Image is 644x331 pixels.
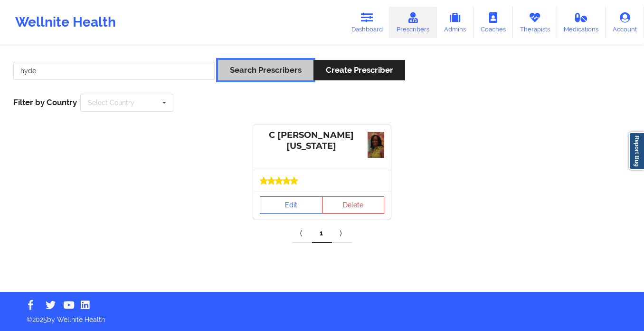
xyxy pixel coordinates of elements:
[13,97,77,107] span: Filter by Country
[292,224,312,243] a: Previous item
[260,130,384,152] div: C [PERSON_NAME][US_STATE]
[218,60,313,80] button: Search Prescribers
[20,308,624,324] p: © 2025 by Wellnite Health
[606,7,644,38] a: Account
[13,62,215,80] input: Search Keywords
[474,7,513,38] a: Coaches
[629,132,644,170] a: Report Bug
[292,224,352,243] div: Pagination Navigation
[368,132,384,158] img: 37dfa081-e47d-4e4c-963a-cbb401ca2f18_self_image.jpg
[88,99,134,106] div: Select Country
[557,7,606,38] a: Medications
[390,7,437,38] a: Prescribers
[313,60,405,80] button: Create Prescriber
[332,224,352,243] a: Next item
[344,7,390,38] a: Dashboard
[260,196,322,214] a: Edit
[312,224,332,243] a: 1
[436,7,474,38] a: Admins
[322,196,385,214] button: Delete
[513,7,557,38] a: Therapists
